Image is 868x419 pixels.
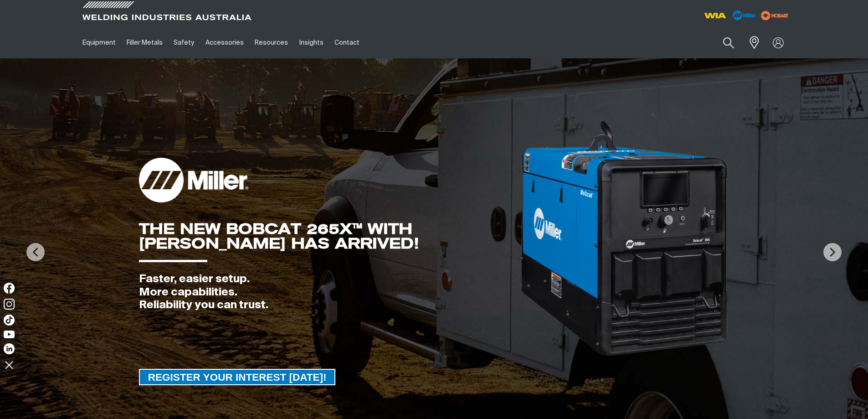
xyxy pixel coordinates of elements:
span: REGISTER YOUR INTEREST [DATE]! [140,369,335,385]
img: NextArrow [823,243,842,261]
a: Equipment [77,27,121,58]
img: hide socials [1,357,17,372]
a: Resources [249,27,293,58]
a: Safety [168,27,200,58]
img: LinkedIn [4,343,15,354]
div: Faster, easier setup. More capabilities. Reliability you can trust. [139,273,519,312]
a: Accessories [200,27,249,58]
nav: Main [77,27,613,58]
img: miller [758,9,791,22]
a: Contact [329,27,365,58]
a: Filler Metals [121,27,168,58]
a: REGISTER YOUR INTEREST TODAY! [139,369,336,385]
img: PrevArrow [26,243,45,261]
input: Product name or item number... [701,32,744,53]
img: Instagram [4,299,15,310]
img: YouTube [4,331,15,338]
button: Search products [713,32,744,53]
img: Facebook [4,283,15,294]
a: Insights [293,27,329,58]
div: THE NEW BOBCAT 265X™ WITH [PERSON_NAME] HAS ARRIVED! [139,222,519,251]
img: TikTok [4,315,15,326]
